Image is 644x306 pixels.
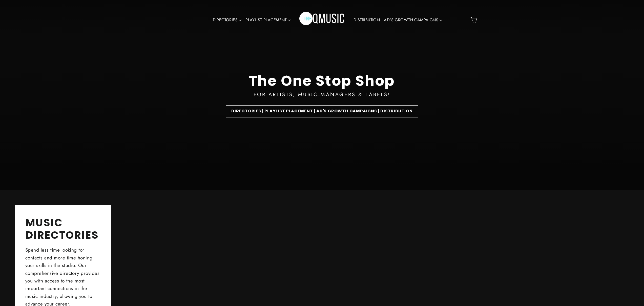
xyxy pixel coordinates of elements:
a: DISTRIBUTION [351,14,382,26]
div: FOR ARTISTS, MUSIC MANAGERS & LABELS! [254,91,390,99]
a: PLAYLIST PLACEMENT [243,14,293,26]
a: DIRECTORIES [211,14,244,26]
a: AD'S GROWTH CAMPAIGNS [382,14,444,26]
a: DIRECTORIES | PLAYLIST PLACEMENT | AD'S GROWTH CAMPAIGNS | DISTRIBUTION [226,105,418,117]
h2: MUSIC DIRECTORIES [25,216,101,241]
div: The One Stop Shop [249,72,395,89]
div: Primary [195,5,449,35]
img: Q Music Promotions [299,8,345,31]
